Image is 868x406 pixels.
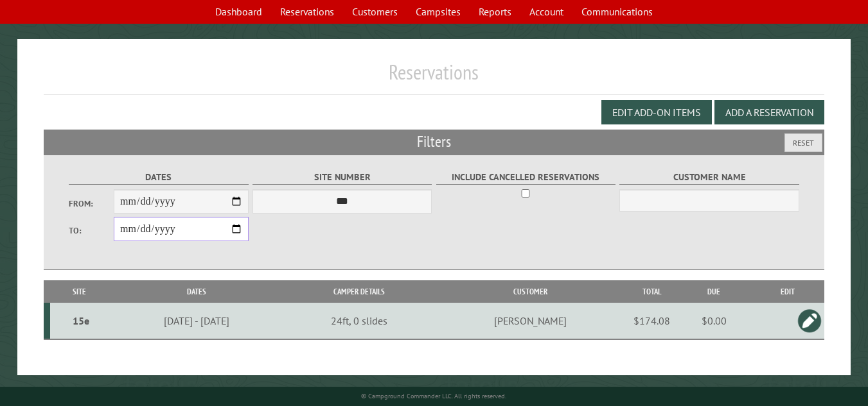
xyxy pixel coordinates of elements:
td: 24ft, 0 slides [283,303,435,339]
button: Edit Add-on Items [601,100,712,124]
th: Customer [434,280,626,303]
div: 15e [55,314,108,327]
button: Reset [784,133,822,152]
label: To: [69,224,114,237]
div: [DATE] - [DATE] [112,314,281,327]
label: Include Cancelled Reservations [436,170,616,185]
label: Dates [69,170,248,185]
h1: Reservations [44,60,825,95]
label: From: [69,198,114,210]
th: Edit [750,280,825,303]
td: $174.08 [626,303,677,339]
th: Total [626,280,677,303]
label: Site Number [252,170,432,185]
button: Add a Reservation [714,100,824,124]
th: Due [677,280,750,303]
small: © Campground Commander LLC. All rights reserved. [361,392,506,400]
td: $0.00 [677,303,750,339]
th: Camper Details [283,280,435,303]
td: [PERSON_NAME] [434,303,626,339]
th: Site [50,280,110,303]
th: Dates [109,280,283,303]
label: Customer Name [619,170,799,185]
h2: Filters [44,130,825,154]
